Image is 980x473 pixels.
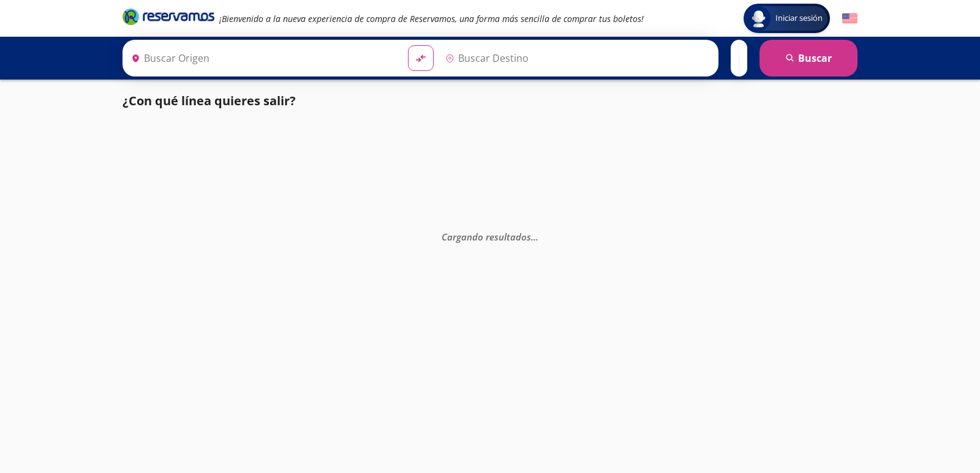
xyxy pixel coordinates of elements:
[440,43,712,73] input: Buscar Destino
[759,40,858,76] button: Buscar
[842,11,858,26] button: English
[531,230,533,242] span: .
[126,43,398,73] input: Buscar Origen
[123,7,214,26] i: Brand Logo
[442,230,538,242] em: Cargando resultados
[123,92,296,110] p: ¿Con qué línea quieres salir?
[533,230,536,242] span: .
[536,230,538,242] span: .
[123,7,214,29] a: Brand Logo
[771,12,827,24] span: Iniciar sesión
[219,13,644,24] em: ¡Bienvenido a la nueva experiencia de compra de Reservamos, una forma más sencilla de comprar tus...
